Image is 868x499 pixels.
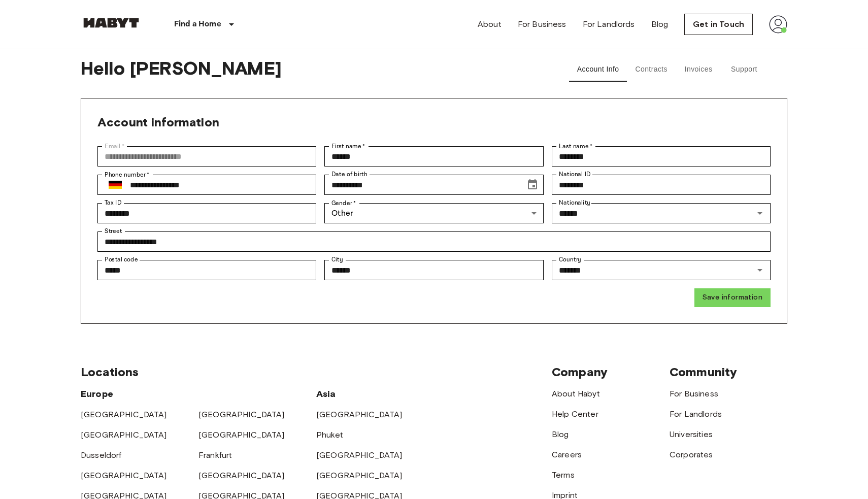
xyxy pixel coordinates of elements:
div: National ID [552,175,771,195]
a: [GEOGRAPHIC_DATA] [198,471,285,480]
label: National ID [559,170,590,179]
a: Blog [651,18,669,30]
img: avatar [769,15,787,34]
button: Open [753,263,767,277]
button: Contracts [627,57,676,82]
a: Terms [552,470,575,480]
a: For Landlords [583,18,635,30]
button: Select country [105,174,126,195]
a: [GEOGRAPHIC_DATA] [316,410,403,419]
label: Phone number [105,170,150,179]
button: Open [753,206,767,220]
div: City [324,260,543,280]
label: Street [105,227,122,236]
a: About Habyt [552,389,600,398]
div: Street [97,231,771,252]
span: Locations [81,364,139,379]
a: Universities [670,429,713,439]
a: For Business [670,389,718,398]
label: Email [105,142,124,151]
span: Community [670,364,737,379]
div: Last name [552,146,771,167]
span: Europe [81,388,113,400]
button: Save information [694,288,771,307]
label: Country [559,255,581,264]
a: [GEOGRAPHIC_DATA] [81,410,167,419]
label: Last name [559,142,593,151]
a: About [478,18,502,30]
img: Habyt [81,18,142,28]
div: Postal code [97,260,316,280]
button: Support [721,57,767,82]
a: Phuket [316,430,343,440]
a: Frankfurt [198,450,232,460]
a: Careers [552,450,582,459]
button: Account Info [569,57,627,82]
span: Company [552,364,608,379]
span: Asia [316,388,336,400]
div: Tax ID [97,203,316,223]
a: [GEOGRAPHIC_DATA] [81,471,167,480]
label: Postal code [105,255,138,264]
button: Choose date, selected date is Sep 3, 1991 [522,175,543,195]
a: Blog [552,429,569,439]
a: For Landlords [670,409,722,419]
a: [GEOGRAPHIC_DATA] [316,450,403,460]
label: City [331,255,343,264]
img: Germany [109,181,122,189]
span: Hello [PERSON_NAME] [81,57,541,82]
a: Dusseldorf [81,450,122,460]
label: Gender [331,198,356,208]
a: [GEOGRAPHIC_DATA] [198,430,285,440]
a: Corporates [670,450,713,459]
label: First name [331,142,365,151]
span: Account information [97,115,219,129]
a: For Business [518,18,566,30]
a: [GEOGRAPHIC_DATA] [198,410,285,419]
a: Get in Touch [684,14,753,35]
label: Nationality [559,198,590,207]
label: Tax ID [105,198,121,207]
div: First name [324,146,543,167]
a: [GEOGRAPHIC_DATA] [81,430,167,440]
a: [GEOGRAPHIC_DATA] [316,471,403,480]
button: Invoices [676,57,721,82]
a: Help Center [552,409,598,419]
p: Find a Home [174,18,221,30]
label: Date of birth [331,170,367,179]
div: Other [324,203,543,223]
div: Email [97,146,316,167]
